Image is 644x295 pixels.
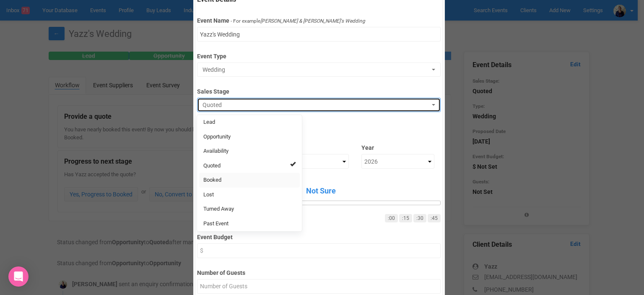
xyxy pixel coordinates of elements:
[197,84,441,96] label: Sales Stage
[428,214,441,222] a: :45
[197,243,441,258] input: $
[197,266,441,277] label: Number of Guests
[203,162,221,170] span: Quoted
[197,16,229,25] label: Event Name
[203,101,430,109] span: Quoted
[385,214,398,222] a: :00
[231,18,365,24] small: - For example
[203,133,231,141] span: Opportunity
[197,120,441,131] label: Proposed Date
[8,266,29,287] div: Open Intercom Messenger
[197,27,441,42] input: Event Name
[201,185,441,196] span: Not Sure
[197,230,441,241] label: Event Budget
[203,147,229,155] span: Availability
[197,49,441,60] label: Event Type
[203,65,430,74] span: Wedding
[276,141,349,152] label: Month
[361,141,434,152] label: Year
[413,214,426,222] a: :30
[399,214,412,222] a: :15
[203,205,234,213] span: Turned Away
[197,279,441,294] input: Number of Guests
[203,191,214,199] span: Lost
[203,176,221,184] span: Booked
[197,177,441,185] label: Time
[203,220,229,228] span: Past Event
[203,118,215,126] span: Lead
[260,18,365,24] i: [PERSON_NAME] & [PERSON_NAME]'s Wedding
